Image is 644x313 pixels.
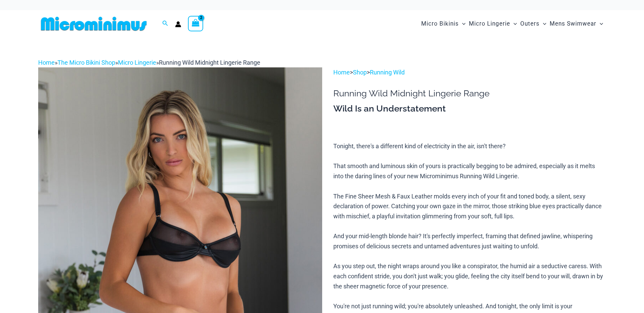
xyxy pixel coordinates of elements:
span: » » » [38,59,260,66]
a: The Micro Bikini Shop [57,59,115,66]
a: Micro LingerieMenu ToggleMenu Toggle [467,13,519,34]
a: Running Wild [370,69,405,76]
h1: Running Wild Midnight Lingerie Range [333,88,606,99]
h3: Wild Is an Understatement [333,103,606,115]
span: Mens Swimwear [550,15,596,32]
span: Running Wild Midnight Lingerie Range [159,59,260,66]
a: Account icon link [175,21,181,27]
a: Shop [353,69,367,76]
a: OutersMenu ToggleMenu Toggle [519,13,548,34]
span: Micro Lingerie [469,15,510,32]
a: Micro BikinisMenu ToggleMenu Toggle [420,13,467,34]
a: Micro Lingerie [118,59,156,66]
p: > > [333,67,606,77]
span: Menu Toggle [510,15,517,32]
a: Mens SwimwearMenu ToggleMenu Toggle [548,13,605,34]
a: View Shopping Cart, 2 items [188,16,204,31]
span: Menu Toggle [459,15,466,32]
img: MM SHOP LOGO FLAT [38,16,149,31]
span: Menu Toggle [596,15,603,32]
span: Micro Bikinis [421,15,459,32]
a: Search icon link [162,20,168,28]
nav: Site Navigation [419,12,606,35]
a: Home [38,59,55,66]
span: Menu Toggle [540,15,546,32]
span: Outers [520,15,540,32]
a: Home [333,69,350,76]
